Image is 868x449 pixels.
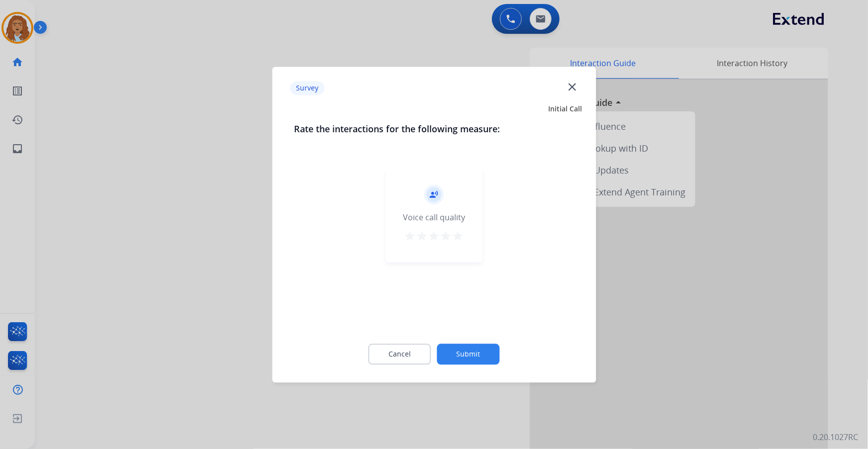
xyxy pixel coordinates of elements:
button: Submit [437,344,500,364]
mat-icon: record_voice_over [430,190,439,199]
mat-icon: star [440,230,452,242]
mat-icon: star [428,230,440,242]
h3: Rate the interactions for the following measure: [294,122,574,136]
mat-icon: star [416,230,428,242]
mat-icon: close [566,80,579,93]
span: Initial Call [548,104,582,114]
p: Survey [290,82,324,95]
p: 0.20.1027RC [813,431,858,443]
mat-icon: star [404,230,416,242]
mat-icon: star [452,230,464,242]
div: Voice call quality [403,211,465,223]
button: Cancel [369,344,431,364]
